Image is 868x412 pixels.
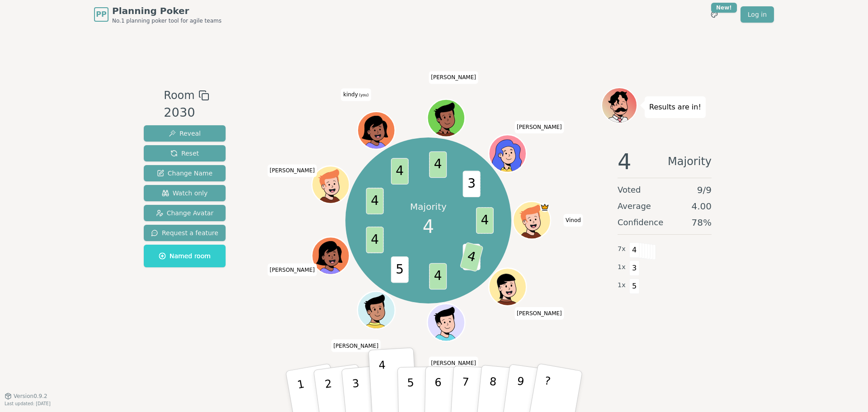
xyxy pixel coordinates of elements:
[331,340,381,352] span: Click to change your name
[170,149,199,158] span: Reset
[391,158,409,185] span: 4
[514,121,564,133] span: Click to change your name
[359,113,394,148] button: Click to change your avatar
[618,244,626,254] span: 7 x
[629,242,640,258] span: 4
[164,87,194,104] span: Room
[14,393,47,400] span: Version 0.9.2
[268,165,317,177] span: Click to change your name
[144,205,226,221] button: Change Avatar
[629,279,640,294] span: 5
[423,213,434,240] span: 4
[540,203,550,212] span: Vinod is the host
[159,251,211,260] span: Named room
[144,165,226,181] button: Change Name
[618,184,641,196] span: Voted
[144,185,226,201] button: Watch only
[668,151,712,172] span: Majority
[429,263,447,290] span: 4
[144,145,226,161] button: Reset
[706,6,722,23] button: New!
[366,227,384,253] span: 4
[96,9,106,20] span: PP
[144,245,226,267] button: Named room
[112,5,222,17] span: Planning Poker
[692,216,712,229] span: 78 %
[629,260,640,276] span: 3
[741,6,774,23] a: Log in
[5,401,51,406] span: Last updated: [DATE]
[429,71,478,84] span: Click to change your name
[391,256,409,283] span: 5
[618,151,632,172] span: 4
[162,189,208,198] span: Watch only
[341,89,371,101] span: Click to change your name
[618,280,626,290] span: 1 x
[697,184,712,196] span: 9 / 9
[164,104,209,122] div: 2030
[476,207,494,234] span: 4
[514,307,564,320] span: Click to change your name
[144,225,226,241] button: Request a feature
[618,216,663,229] span: Confidence
[151,228,218,237] span: Request a feature
[94,5,222,24] a: PPPlanning PokerNo.1 planning poker tool for agile teams
[157,169,212,178] span: Change Name
[429,357,478,369] span: Click to change your name
[618,262,626,272] span: 1 x
[563,214,583,227] span: Click to change your name
[410,200,447,213] p: Majority
[649,101,701,114] p: Results are in!
[358,94,369,98] span: (you)
[366,188,384,214] span: 4
[463,171,481,198] span: 3
[691,200,712,213] span: 4.00
[169,129,201,138] span: Reveal
[378,359,388,408] p: 4
[711,3,737,13] div: New!
[429,152,447,178] span: 4
[268,264,317,276] span: Click to change your name
[5,393,47,400] button: Version0.9.2
[144,125,226,142] button: Reveal
[460,242,484,272] span: 4
[156,208,214,218] span: Change Avatar
[618,200,651,213] span: Average
[112,17,222,24] span: No.1 planning poker tool for agile teams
